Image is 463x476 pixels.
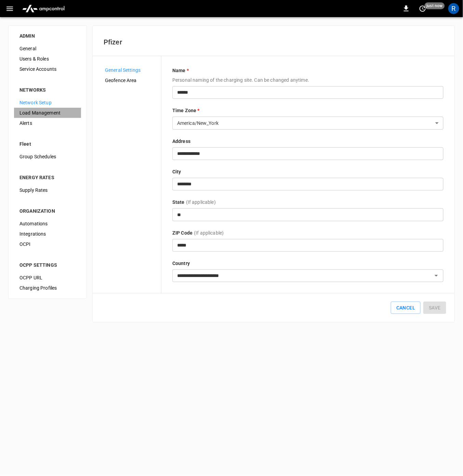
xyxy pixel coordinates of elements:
[19,66,76,73] span: Service Accounts
[172,229,193,236] p: ZIP Code
[448,3,459,14] div: profile-icon
[19,274,76,281] span: OCPP URL
[14,108,81,118] div: Load Management
[19,55,76,63] span: Users & Roles
[19,187,76,194] span: Supply Rates
[19,32,76,39] div: ADMIN
[172,67,444,74] p: Name
[14,219,81,229] div: Automations
[19,120,76,127] span: Alerts
[14,239,81,249] div: OCPI
[14,229,81,239] div: Integrations
[172,117,444,130] div: America/New_York
[19,285,76,292] span: Charging Profiles
[172,107,444,114] p: Time Zone
[14,118,81,128] div: Alerts
[172,168,444,175] p: City
[14,97,81,108] div: Network Setup
[172,77,444,83] p: Personal naming of the charging site. Can be changed anytime.
[417,3,428,14] button: set refresh interval
[19,262,76,268] div: OCPP SETTINGS
[19,241,76,248] span: OCPI
[172,260,444,267] p: Country
[186,199,216,206] p: (If applicable)
[391,302,421,314] button: Cancel
[14,185,81,195] div: Supply Rates
[100,65,161,75] div: General Settings
[19,208,76,214] div: ORGANIZATION
[105,77,156,84] span: Geofence Area
[14,64,81,74] div: Service Accounts
[194,229,224,236] p: (If applicable)
[432,271,441,280] button: Open
[14,54,81,64] div: Users & Roles
[172,199,185,206] p: State
[105,67,156,74] span: General Settings
[425,2,445,9] span: just now
[19,153,76,160] span: Group Schedules
[14,151,81,162] div: Group Schedules
[19,230,76,238] span: Integrations
[14,43,81,54] div: General
[172,138,444,145] p: Address
[19,87,76,93] div: NETWORKS
[19,99,76,106] span: Network Setup
[19,220,76,227] span: Automations
[100,75,161,85] div: Geofence Area
[19,45,76,52] span: General
[19,2,67,15] img: ampcontrol.io logo
[104,37,444,48] h6: Pfizer
[19,174,76,181] div: ENERGY RATES
[19,141,76,147] div: Fleet
[14,283,81,293] div: Charging Profiles
[14,273,81,283] div: OCPP URL
[19,109,76,117] span: Load Management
